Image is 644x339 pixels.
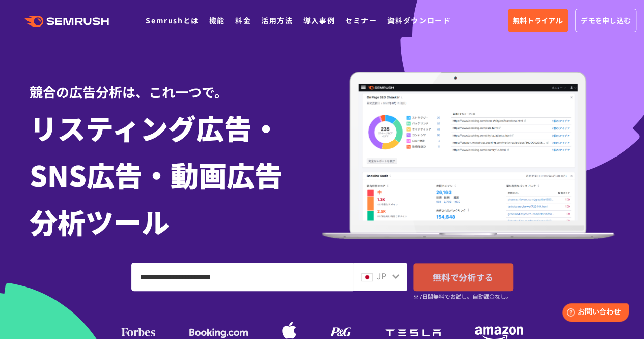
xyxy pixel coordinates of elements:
[413,263,513,291] a: 無料で分析する
[508,9,568,32] a: 無料トライアル
[581,15,631,26] span: デモを申し込む
[553,299,633,328] iframe: Help widget launcher
[413,292,512,301] small: ※7日間無料でお試し。自動課金なし。
[387,15,451,25] a: 資料ダウンロード
[209,15,225,25] a: 機能
[345,15,377,25] a: セミナー
[30,104,322,245] h1: リスティング広告・ SNS広告・動画広告 分析ツール
[303,15,335,25] a: 導入事例
[377,270,386,282] span: JP
[235,15,251,25] a: 料金
[261,15,293,25] a: 活用方法
[433,271,493,283] span: 無料で分析する
[575,9,636,32] a: デモを申し込む
[30,66,322,101] div: 競合の広告分析は、これ一つで。
[146,15,199,25] a: Semrushとは
[132,263,352,291] input: ドメイン、キーワードまたはURLを入力してください
[513,15,563,26] span: 無料トライアル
